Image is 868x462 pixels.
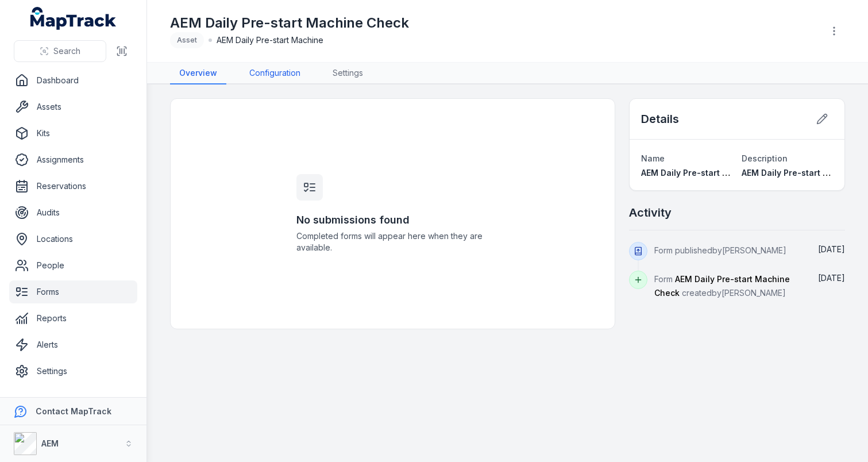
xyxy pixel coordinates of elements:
[9,360,137,383] a: Settings
[654,274,790,298] span: AEM Daily Pre-start Machine Check
[9,333,137,356] a: Alerts
[818,273,845,283] time: 20/08/2025, 10:44:17 am
[9,201,137,224] a: Audits
[9,254,137,277] a: People
[36,406,111,416] strong: Contact MapTrack
[818,244,845,254] span: [DATE]
[217,34,323,46] span: AEM Daily Pre-start Machine
[9,148,137,171] a: Assignments
[9,122,137,145] a: Kits
[641,111,679,127] h2: Details
[641,153,665,163] span: Name
[14,40,106,62] button: Search
[9,280,137,303] a: Forms
[240,63,310,84] a: Configuration
[296,230,489,253] span: Completed forms will appear here when they are available.
[654,245,786,255] span: Form published by [PERSON_NAME]
[296,212,489,228] h3: No submissions found
[9,69,137,92] a: Dashboard
[641,168,786,178] span: AEM Daily Pre-start Machine Check
[629,205,672,221] h2: Activity
[818,273,845,283] span: [DATE]
[9,95,137,118] a: Assets
[742,168,858,178] span: AEM Daily Pre-start Machine
[9,175,137,198] a: Reservations
[170,32,204,48] div: Asset
[9,228,137,251] a: Locations
[170,14,409,32] h1: AEM Daily Pre-start Machine Check
[41,438,59,448] strong: AEM
[30,7,117,30] a: MapTrack
[9,307,137,330] a: Reports
[323,63,372,84] a: Settings
[818,244,845,254] time: 20/08/2025, 10:47:08 am
[170,63,226,84] a: Overview
[742,153,788,163] span: Description
[53,45,80,57] span: Search
[654,274,790,298] span: Form created by [PERSON_NAME]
